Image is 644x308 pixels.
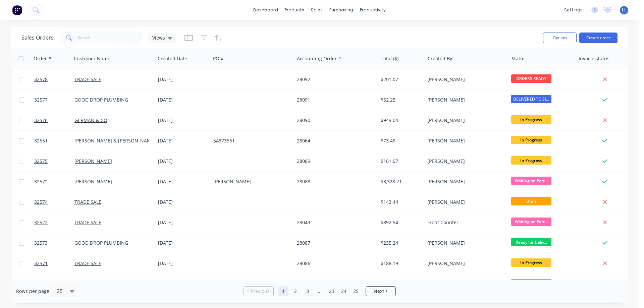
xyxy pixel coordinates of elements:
span: 32577 [34,97,48,103]
div: [DATE] [158,199,208,205]
div: Front Counter [427,219,502,226]
span: 32576 [34,117,48,124]
span: Rows per page [16,288,49,295]
span: In Progress [511,136,551,144]
a: [PERSON_NAME] [74,178,112,185]
div: 28043 [297,219,371,226]
div: Created Date [158,55,187,62]
div: sales [308,5,326,15]
div: [DATE] [158,219,208,226]
span: Waiting on Part... [511,218,551,226]
div: $235.24 [381,240,420,246]
span: 32578 [34,76,48,83]
a: Next page [366,288,395,295]
h1: Sales Orders [21,35,54,41]
a: TRADE SALE [74,260,101,266]
div: $188.19 [381,260,420,267]
div: Total ($) [381,55,398,62]
div: $161.07 [381,158,420,165]
a: TRADE SALE [74,219,101,226]
div: [PERSON_NAME] [427,199,502,205]
a: Page 25 [351,286,361,296]
a: 32573 [34,233,74,253]
div: $143.44 [381,199,420,205]
button: Create order [579,33,618,43]
div: 28089 [297,158,371,165]
input: Search... [78,31,143,45]
a: Page 24 [339,286,349,296]
span: Previous [251,288,270,295]
a: Jump forward [315,286,325,296]
span: Waiting on Part... [511,177,551,185]
div: $949.04 [381,117,420,124]
span: DELIVERED TO SI... [511,95,551,103]
div: [DATE] [158,137,208,144]
a: GERMAN & CO [74,117,107,123]
a: 32578 [34,69,74,89]
div: 28088 [297,178,371,185]
span: Draft [511,197,551,205]
a: 32575 [34,151,74,171]
span: Next [374,288,384,295]
a: 32571 [34,253,74,273]
div: [PERSON_NAME] [427,178,502,185]
a: 32572 [34,172,74,192]
span: 32522 [34,219,48,226]
a: Page 2 [290,286,301,296]
a: Page 3 [303,286,313,296]
a: [PERSON_NAME] & [PERSON_NAME] PROPRIETARY LIMITED [74,137,207,144]
div: [DATE] [158,240,208,246]
a: 32551 [34,131,74,151]
div: [PERSON_NAME] [427,158,502,165]
div: [DATE] [158,76,208,83]
div: Created By [428,55,452,62]
img: Factory [12,5,22,15]
div: [PERSON_NAME] [427,117,502,124]
span: In Progress [511,115,551,124]
div: 28090 [297,117,371,124]
div: [DATE] [158,117,208,124]
div: [PERSON_NAME] [427,137,502,144]
a: 32522 [34,212,74,233]
div: PO # [213,55,224,62]
span: LL [622,7,627,13]
span: In Progress [511,258,551,267]
div: [DATE] [158,158,208,165]
a: GOOD DROP PLUMBING [74,240,128,246]
div: [DATE] [158,260,208,267]
a: 32576 [34,110,74,130]
div: 28092 [297,76,371,83]
div: Invoice status [579,55,609,62]
span: 32575 [34,158,48,165]
a: GOOD DROP PLUMBING [74,97,128,103]
div: $201.07 [381,76,420,83]
div: [PERSON_NAME] [427,240,502,246]
div: 54373561 [213,137,288,144]
span: ORDERS READY [511,74,551,83]
div: productivity [357,5,389,15]
div: Customer Name [74,55,110,62]
div: [PERSON_NAME] [427,76,502,83]
div: [DATE] [158,178,208,185]
span: Quote [511,279,551,287]
div: $52.25 [381,97,420,103]
div: 28091 [297,97,371,103]
a: 32577 [34,90,74,110]
div: 28087 [297,240,371,246]
a: Previous page [244,288,273,295]
a: 30606 [34,274,74,294]
div: settings [561,5,586,15]
div: [DATE] [158,97,208,103]
a: 32574 [34,192,74,212]
span: 32572 [34,178,48,185]
span: In Progress [511,156,551,165]
div: [PERSON_NAME] [213,178,288,185]
div: Order # [34,55,51,62]
div: $892.54 [381,219,420,226]
div: Accounting Order # [297,55,341,62]
div: Status [512,55,526,62]
span: Views [152,34,165,41]
span: 32571 [34,260,48,267]
button: Options [543,33,577,43]
span: 32573 [34,240,48,246]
